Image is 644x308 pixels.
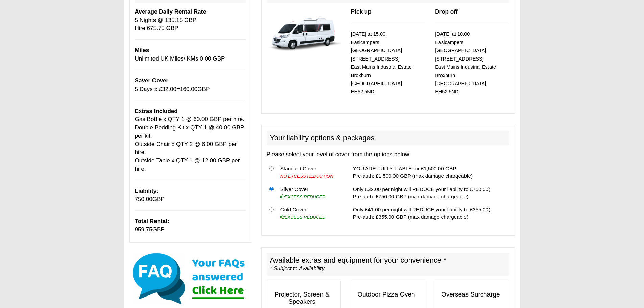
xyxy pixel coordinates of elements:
p: Please select your level of cover from the options below [267,150,509,159]
img: Click here for our most common FAQs [129,252,251,306]
i: EXCESS REDUCED [280,215,326,220]
span: 959.75 [135,226,152,233]
i: NO EXCESS REDUCTION [280,174,333,179]
b: Average Daily Rental Rate [135,8,206,15]
span: Saver Cover [135,77,169,84]
h3: Outdoor Pizza Oven [351,288,425,302]
h3: Overseas Surcharge [435,288,509,302]
td: YOU ARE FULLY LIABLE for £1,500.00 GBP Pre-auth: £1,500.00 GBP (max damage chargeable) [350,162,509,183]
b: Miles [135,47,149,53]
i: * Subject to Availability [270,266,325,271]
p: 5 Days x £ = GBP [135,77,246,93]
span: 160.00 [180,86,197,92]
i: EXCESS REDUCED [280,194,326,199]
p: GBP [135,217,246,234]
td: Only £32.00 per night will REDUCE your liability to £750.00) Pre-auth: £750.00 GBP (max damage ch... [350,183,509,203]
td: Standard Cover [278,162,342,183]
p: Unlimited UK Miles/ KMs 0.00 GBP [135,46,246,63]
h2: Your liability options & packages [267,131,509,145]
small: [DATE] at 15.00 Easicampers [GEOGRAPHIC_DATA] [STREET_ADDRESS] East Mains Industrial Estate Broxb... [351,31,412,95]
b: Extras Included [135,108,178,114]
b: Total Rental: [135,218,169,224]
td: Only £41.00 per night will REDUCE your liability to £355.00) Pre-auth: £355.00 GBP (max damage ch... [350,203,509,223]
span: 32.00 [162,86,176,92]
span: Gas Bottle x QTY 1 @ 60.00 GBP per hire. Double Bedding Kit x QTY 1 @ 40.00 GBP per kit. Outside ... [135,116,245,172]
b: Drop off [435,8,457,15]
p: 5 Nights @ 135.15 GBP Hire 675.75 GBP [135,8,246,32]
img: 339.jpg [267,8,341,55]
p: GBP [135,187,246,204]
span: 750.00 [135,196,152,203]
td: Silver Cover [278,183,342,203]
b: Pick up [351,8,372,15]
td: Gold Cover [278,203,342,223]
h2: Available extras and equipment for your convenience * [267,253,509,276]
small: [DATE] at 10.00 Easicampers [GEOGRAPHIC_DATA] [STREET_ADDRESS] East Mains Industrial Estate Broxb... [435,31,496,95]
b: Liability: [135,188,159,194]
